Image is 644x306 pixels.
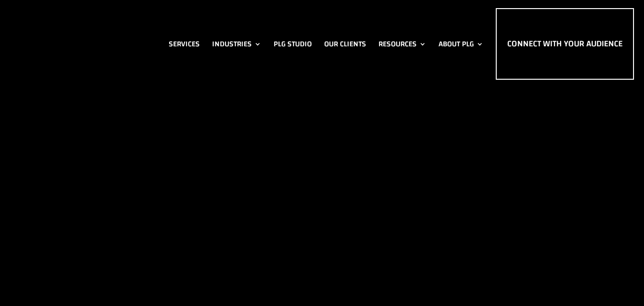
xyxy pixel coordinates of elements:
a: About PLG [439,8,483,80]
a: PLG Studio [274,8,312,80]
a: Resources [378,8,426,80]
a: Industries [212,8,261,80]
a: Services [169,8,200,80]
a: Connect with Your Audience [496,8,634,80]
a: Our Clients [324,8,366,80]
